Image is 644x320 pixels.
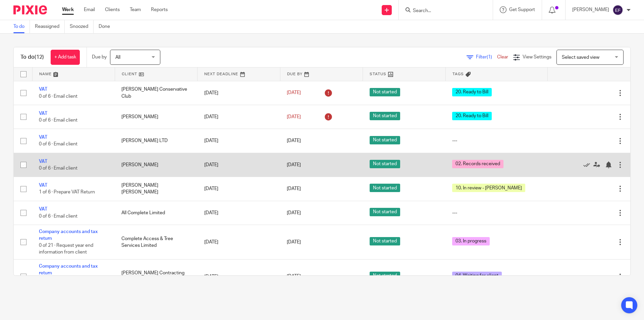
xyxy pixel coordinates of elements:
span: Not started [370,237,400,245]
a: Company accounts and tax return [39,264,98,275]
a: VAT [39,135,47,140]
span: [DATE] [287,91,301,95]
span: View Settings [523,55,551,59]
span: 20. Ready to Bill [452,88,492,96]
span: 0 of 6 · Email client [39,118,77,123]
div: --- [452,210,541,216]
td: [DATE] [198,81,280,105]
span: (1) [487,55,492,59]
span: Not started [370,136,400,144]
td: Complete Access & Tree Services Limited [115,225,197,260]
a: Clients [105,6,120,13]
td: [DATE] [198,201,280,225]
td: [DATE] [198,225,280,260]
td: [DATE] [198,105,280,129]
a: + Add task [51,50,80,65]
td: [DATE] [198,129,280,153]
input: Search [412,8,473,14]
span: 1 of 6 · Prepare VAT Return [39,190,95,195]
td: [PERSON_NAME] [115,105,197,129]
a: VAT [39,111,47,116]
a: Mark as done [583,162,593,168]
span: [DATE] [287,274,301,279]
a: Reassigned [35,20,65,33]
p: Due by [92,54,107,60]
a: Reports [151,6,168,13]
span: Get Support [509,7,535,12]
span: (12) [35,54,44,60]
a: Company accounts and tax return [39,229,98,241]
a: VAT [39,159,47,164]
span: 0 of 6 · Email client [39,166,77,171]
span: Not started [370,160,400,168]
td: [PERSON_NAME] LTD [115,129,197,153]
span: 10. In review - [PERSON_NAME] [452,184,525,192]
td: [DATE] [198,177,280,201]
span: 0 of 6 · Email client [39,142,77,147]
a: Team [130,6,141,13]
span: 02. Records received [452,160,503,168]
img: Pixie [13,5,47,14]
span: [DATE] [287,240,301,244]
span: Not started [370,88,400,96]
span: 04. Waiting for client [452,272,502,280]
span: Select saved view [562,55,599,60]
span: [DATE] [287,163,301,167]
h1: To do [20,54,44,61]
span: 03. In progress [452,237,490,245]
td: All Complete Limited [115,201,197,225]
td: [DATE] [198,153,280,177]
a: VAT [39,207,47,212]
p: [PERSON_NAME] [572,6,609,13]
span: Not started [370,112,400,120]
div: --- [452,137,541,144]
a: To do [13,20,30,33]
a: VAT [39,87,47,92]
span: Not started [370,184,400,192]
td: [PERSON_NAME] Conservative Club [115,81,197,105]
span: Filter [476,55,497,59]
a: Email [84,6,95,13]
span: [DATE] [287,186,301,191]
img: svg%3E [612,5,623,15]
span: Not started [370,272,400,280]
a: Done [99,20,115,33]
a: Snoozed [70,20,94,33]
span: All [115,55,120,60]
td: [PERSON_NAME] Contracting Limited [115,259,197,294]
span: Tags [452,72,464,76]
span: 20. Ready to Bill [452,112,492,120]
span: 0 of 6 · Email client [39,94,77,99]
span: 0 of 6 · Email client [39,214,77,219]
span: [DATE] [287,211,301,215]
td: [PERSON_NAME] [115,153,197,177]
a: VAT [39,183,47,188]
span: 0 of 21 · Request year end information from client [39,243,93,255]
a: Work [62,6,74,13]
td: [DATE] [198,259,280,294]
span: Not started [370,208,400,216]
td: [PERSON_NAME] [PERSON_NAME] [115,177,197,201]
span: [DATE] [287,115,301,119]
a: Clear [497,55,508,59]
span: [DATE] [287,138,301,143]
